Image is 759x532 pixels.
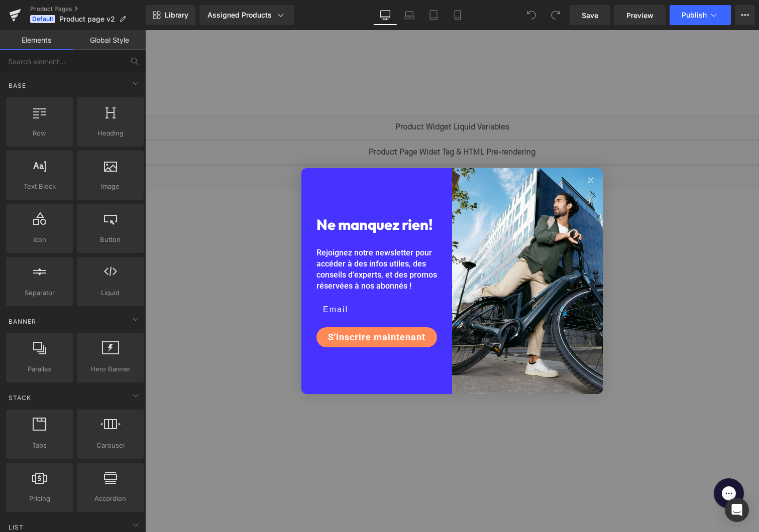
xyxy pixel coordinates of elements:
a: Mobile [446,5,470,25]
span: Image [80,181,141,192]
span: Ne manquez rien! [171,185,288,204]
input: Email [169,270,294,290]
span: Default [30,15,55,23]
span: Heading [80,128,141,139]
a: Laptop [397,5,421,25]
button: Undo [521,5,541,25]
a: Preview [614,5,666,25]
span: Icon [9,234,70,245]
a: Desktop [373,5,397,25]
span: List [8,522,25,532]
a: Product Pages [30,5,146,13]
span: Accordion [80,493,141,504]
span: Liquid [80,288,141,298]
button: Close dialog [440,144,452,156]
button: Redo [546,5,566,25]
div: Open Intercom Messenger [725,498,749,522]
div: Assigned Products [207,10,286,20]
a: New Library [146,5,195,25]
iframe: Gorgias live chat messenger [564,445,604,482]
span: Stack [8,393,32,403]
button: More [735,5,755,25]
span: Button [80,234,141,245]
span: Carousel [80,440,141,451]
button: S'inscrire maintenant [171,297,292,317]
a: Global Style [73,30,146,50]
span: Base [8,81,27,90]
span: Rejoignez notre newsletter pour accéder à des infos utiles, des conseils d'experts, et des promos... [171,218,292,260]
span: Row [9,128,70,139]
a: Tablet [421,5,446,25]
span: Parallax [9,364,70,374]
span: Pricing [9,493,70,504]
span: Text Block [9,181,70,192]
span: Product page v2 [59,15,115,23]
span: Library [165,11,188,20]
span: Preview [626,10,654,21]
span: Hero Banner [80,364,141,374]
button: Publish [670,5,731,25]
span: Banner [8,317,37,326]
span: Separator [9,288,70,298]
span: Tabs [9,440,70,451]
span: Save [582,10,598,21]
img: 86e51024-4287-4ade-af6a-bc81a18531e5.jpeg [307,138,458,364]
span: Publish [682,11,707,19]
